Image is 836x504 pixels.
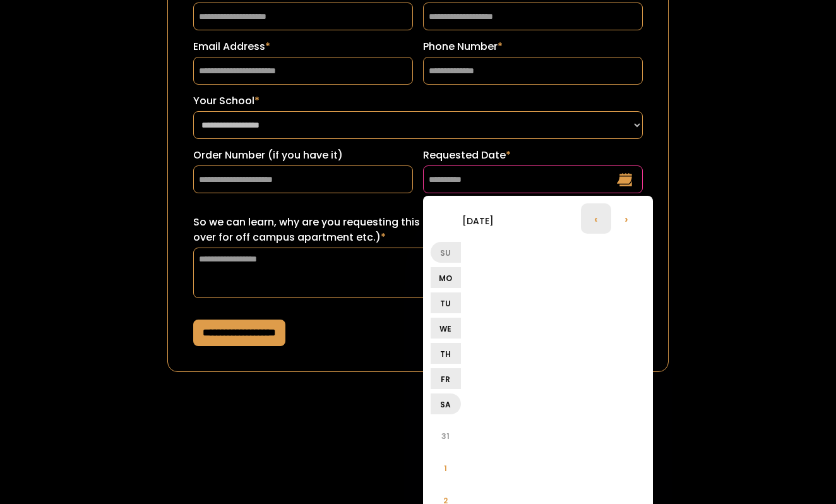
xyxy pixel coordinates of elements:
[431,343,461,364] li: Th
[193,215,643,245] label: So we can learn, why are you requesting this date? (ex: sorority recruitment, lease turn over for...
[423,148,643,163] label: Requested Date
[431,267,461,288] li: Mo
[193,39,413,54] label: Email Address
[431,421,461,451] li: 31
[423,39,643,54] label: Phone Number
[431,393,461,414] li: Sa
[431,318,461,339] li: We
[431,453,461,483] li: 1
[581,203,611,234] li: ‹
[431,292,461,313] li: Tu
[193,93,643,109] label: Your School
[431,205,525,236] li: [DATE]
[611,203,642,234] li: ›
[193,148,413,163] label: Order Number (if you have it)
[431,242,461,263] li: Su
[431,368,461,389] li: Fr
